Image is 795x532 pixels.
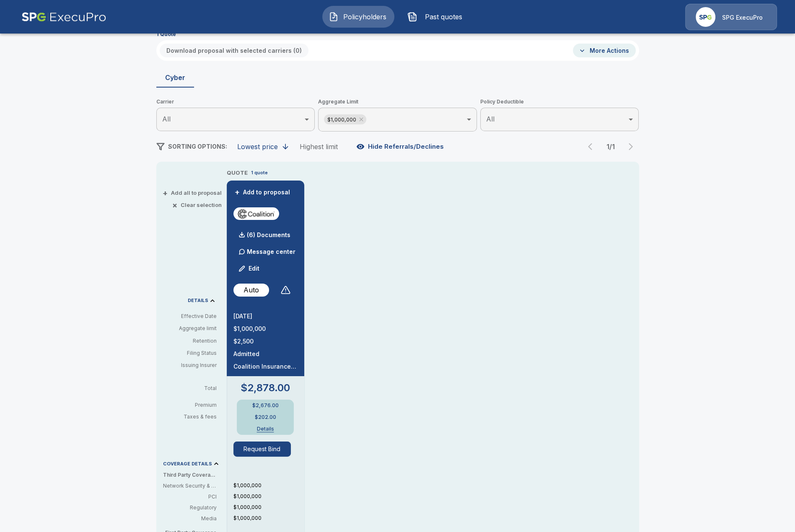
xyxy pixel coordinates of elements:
[233,326,298,332] p: $1,000,000
[421,12,467,22] span: Past quotes
[156,32,176,37] p: 1 Quote
[696,7,715,27] img: Agency Icon
[233,442,298,457] span: Request Bind
[156,67,194,88] button: Cyber
[163,362,217,369] p: Issuing Insurer
[247,247,295,256] p: Message center
[233,493,304,500] p: $1,000,000
[235,189,240,195] span: +
[407,12,417,22] img: Past quotes Icon
[163,515,217,522] p: Media
[168,143,227,150] span: SORTING OPTIONS:
[233,351,298,357] p: Admitted
[163,482,217,490] p: Network Security & Privacy Liability
[163,312,217,320] p: Effective Date
[163,493,217,501] p: PCI
[235,260,264,277] button: Edit
[233,188,292,197] button: +Add to proposal
[163,190,168,196] span: +
[163,349,217,357] p: Filing Status
[322,6,394,28] button: Policyholders IconPolicyholders
[573,44,636,57] button: More Actions
[163,403,223,408] p: Premium
[324,115,360,124] span: $1,000,000
[241,383,290,393] p: $2,878.00
[163,471,223,479] p: Third Party Coverage
[342,12,388,22] span: Policyholders
[480,98,639,106] span: Policy Deductible
[163,386,223,391] p: Total
[233,514,304,522] p: $1,000,000
[685,4,777,30] a: Agency IconSPG ExecuPro
[249,426,282,431] button: Details
[237,142,278,151] div: Lowest price
[172,202,177,208] span: ×
[174,202,222,208] button: ×Clear selection
[162,115,171,123] span: All
[227,169,248,177] p: QUOTE
[486,115,495,123] span: All
[156,98,315,106] span: Carrier
[255,415,276,420] p: $202.00
[21,4,106,30] img: AA Logo
[233,482,304,489] p: $1,000,000
[318,98,477,106] span: Aggregate Limit
[324,114,366,124] div: $1,000,000
[164,190,222,196] button: +Add all to proposal
[252,403,279,408] p: $2,676.00
[163,462,212,466] p: COVERAGE DETAILS
[163,325,217,332] p: Aggregate limit
[243,285,259,295] p: Auto
[163,337,217,345] p: Retention
[233,442,291,457] button: Request Bind
[401,6,473,28] button: Past quotes IconPast quotes
[233,338,298,344] p: $2,500
[722,13,763,22] p: SPG ExecuPro
[233,313,298,319] p: [DATE]
[300,142,338,151] div: Highest limit
[355,139,447,155] button: Hide Referrals/Declines
[163,504,217,511] p: Regulatory
[188,298,208,303] p: DETAILS
[233,364,298,369] p: Coalition Insurance Solutions
[247,232,290,238] p: (6) Documents
[163,414,223,419] p: Taxes & fees
[237,207,276,220] img: coalitioncyberadmitted
[602,143,619,150] p: 1 / 1
[160,44,308,57] button: Download proposal with selected carriers (0)
[329,12,339,22] img: Policyholders Icon
[251,169,268,176] p: 1 quote
[233,504,304,511] p: $1,000,000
